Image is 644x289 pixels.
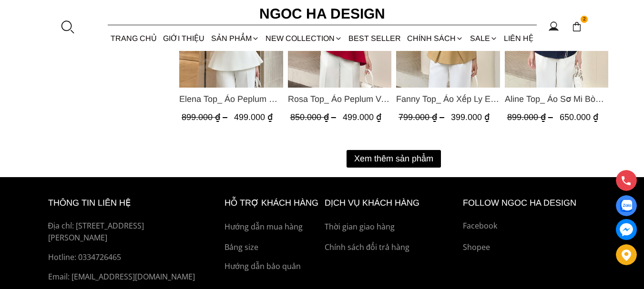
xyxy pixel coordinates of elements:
a: Display image [616,195,637,216]
a: Bảng size [225,241,320,254]
a: Hotline: 0334726465 [48,251,203,264]
a: messenger [616,219,637,240]
h6: thông tin liên hệ [48,196,203,210]
a: Link to Rosa Top_ Áo Peplum Vai Lệch Xếp Ly Màu Đỏ A1064 [287,92,391,106]
a: Chính sách đổi trả hàng [325,241,458,254]
div: SẢN PHẨM [208,26,262,51]
a: Hướng dẫn mua hàng [225,221,320,233]
a: Facebook [463,220,596,232]
span: Elena Top_ Áo Peplum Cổ Nhún Màu Trắng A1066 [179,92,283,106]
span: 850.000 ₫ [290,112,338,122]
span: 2 [581,16,588,23]
p: Địa chỉ: [STREET_ADDRESS][PERSON_NAME] [48,220,203,244]
span: Rosa Top_ Áo Peplum Vai Lệch Xếp Ly Màu Đỏ A1064 [287,92,391,106]
a: LIÊN HỆ [501,26,536,51]
span: Aline Top_ Áo Sơ Mi Bò Lụa Rớt Vai A1070 [504,92,608,106]
a: Link to Fanny Top_ Áo Xếp Ly Eo Sát Nách Màu Bee A1068 [396,92,500,106]
span: 499.000 ₫ [234,112,273,122]
a: SALE [467,26,501,51]
button: Xem thêm sản phẩm [347,150,441,168]
span: 899.000 ₫ [507,112,555,122]
span: 899.000 ₫ [182,112,230,122]
a: GIỚI THIỆU [160,26,208,51]
span: 399.000 ₫ [451,112,490,122]
a: Link to Aline Top_ Áo Sơ Mi Bò Lụa Rớt Vai A1070 [504,92,608,106]
span: 499.000 ₫ [342,112,381,122]
span: 799.000 ₫ [399,112,447,122]
span: Fanny Top_ Áo Xếp Ly Eo Sát Nách Màu Bee A1068 [396,92,500,106]
img: img-CART-ICON-ksit0nf1 [572,21,582,32]
img: Display image [620,200,632,212]
a: Ngoc Ha Design [251,2,394,25]
a: Thời gian giao hàng [325,221,458,233]
a: TRANG CHỦ [108,26,160,51]
h6: Follow ngoc ha Design [463,196,596,210]
h6: hỗ trợ khách hàng [225,196,320,210]
a: BEST SELLER [346,26,404,51]
p: Email: [EMAIL_ADDRESS][DOMAIN_NAME] [48,271,203,283]
a: Shopee [463,241,596,254]
h6: Dịch vụ khách hàng [325,196,458,210]
span: 650.000 ₫ [559,112,598,122]
a: NEW COLLECTION [262,26,345,51]
a: Hướng dẫn bảo quản [225,260,320,273]
div: Chính sách [404,26,467,51]
a: Link to Elena Top_ Áo Peplum Cổ Nhún Màu Trắng A1066 [179,92,283,106]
